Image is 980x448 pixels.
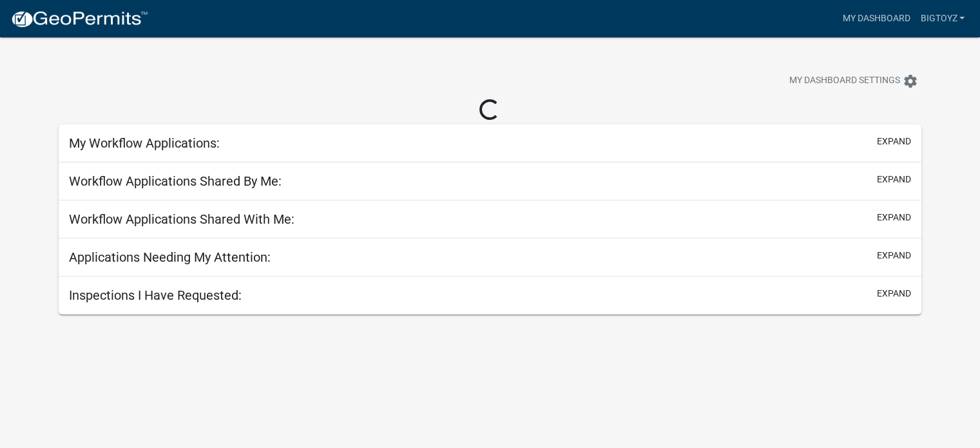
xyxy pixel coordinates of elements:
[877,211,911,224] button: expand
[779,68,928,93] button: My Dashboard Settingssettings
[877,287,911,300] button: expand
[877,173,911,186] button: expand
[915,6,970,31] a: bigtoyz
[69,173,282,189] h5: Workflow Applications Shared By Me:
[789,73,900,89] span: My Dashboard Settings
[877,249,911,262] button: expand
[69,287,242,303] h5: Inspections I Have Requested:
[903,73,918,89] i: settings
[69,211,294,227] h5: Workflow Applications Shared With Me:
[69,249,271,265] h5: Applications Needing My Attention:
[69,135,220,151] h5: My Workflow Applications:
[877,135,911,148] button: expand
[837,6,915,31] a: My Dashboard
